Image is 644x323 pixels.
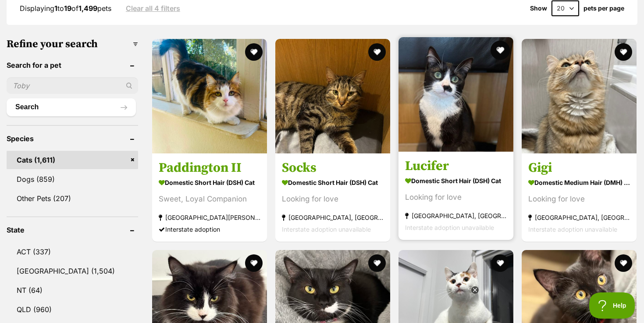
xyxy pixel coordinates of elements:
[7,151,138,169] a: Cats (1,611)
[282,193,384,205] div: Looking for love
[159,223,260,235] div: Interstate adoption
[159,193,260,205] div: Sweet, Loyal Companion
[7,281,138,299] a: NT (64)
[54,4,57,13] strong: 1
[615,43,632,61] button: favourite
[589,292,635,319] iframe: Help Scout Beacon - Open
[7,300,138,319] a: QLD (960)
[405,191,507,203] div: Looking for love
[7,38,138,50] h3: Refine your search
[159,212,260,223] strong: [GEOGRAPHIC_DATA][PERSON_NAME][GEOGRAPHIC_DATA]
[405,210,507,222] strong: [GEOGRAPHIC_DATA], [GEOGRAPHIC_DATA]
[159,160,260,176] h3: Paddington II
[530,5,547,12] span: Show
[275,153,390,242] a: Socks Domestic Short Hair (DSH) Cat Looking for love [GEOGRAPHIC_DATA], [GEOGRAPHIC_DATA] Interst...
[159,176,260,189] strong: Domestic Short Hair (DSH) Cat
[7,170,138,188] a: Dogs (859)
[528,176,630,189] strong: Domestic Medium Hair (DMH) Cat
[78,4,97,13] strong: 1,499
[368,43,386,61] button: favourite
[528,226,617,233] span: Interstate adoption unavailable
[126,4,180,12] a: Clear all 4 filters
[491,41,510,60] button: favourite
[522,39,637,153] img: Gigi - Domestic Medium Hair (DMH) Cat
[245,43,263,61] button: favourite
[7,226,138,234] header: State
[275,39,390,153] img: Socks - Domestic Short Hair (DSH) Cat
[7,98,136,116] button: Search
[152,39,267,153] img: Paddington II - Domestic Short Hair (DSH) Cat
[20,4,111,13] span: Displaying to of pets
[491,254,509,272] button: favourite
[7,61,138,69] header: Search for a pet
[528,212,630,223] strong: [GEOGRAPHIC_DATA], [GEOGRAPHIC_DATA]
[7,243,138,261] a: ACT (337)
[405,224,494,231] span: Interstate adoption unavailable
[282,212,384,223] strong: [GEOGRAPHIC_DATA], [GEOGRAPHIC_DATA]
[615,254,632,272] button: favourite
[522,153,637,242] a: Gigi Domestic Medium Hair (DMH) Cat Looking for love [GEOGRAPHIC_DATA], [GEOGRAPHIC_DATA] Interst...
[282,160,384,176] h3: Socks
[398,37,513,152] img: Lucifer - Domestic Short Hair (DSH) Cat
[398,151,513,240] a: Lucifer Domestic Short Hair (DSH) Cat Looking for love [GEOGRAPHIC_DATA], [GEOGRAPHIC_DATA] Inter...
[584,5,624,12] label: pets per page
[7,189,138,208] a: Other Pets (207)
[528,193,630,205] div: Looking for love
[245,254,263,272] button: favourite
[7,262,138,280] a: [GEOGRAPHIC_DATA] (1,504)
[152,153,267,242] a: Paddington II Domestic Short Hair (DSH) Cat Sweet, Loyal Companion [GEOGRAPHIC_DATA][PERSON_NAME]...
[405,158,507,174] h3: Lucifer
[64,4,71,13] strong: 19
[7,135,138,142] header: Species
[368,254,386,272] button: favourite
[282,226,371,233] span: Interstate adoption unavailable
[7,77,138,94] input: Toby
[282,176,384,189] strong: Domestic Short Hair (DSH) Cat
[405,174,507,187] strong: Domestic Short Hair (DSH) Cat
[528,160,630,176] h3: Gigi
